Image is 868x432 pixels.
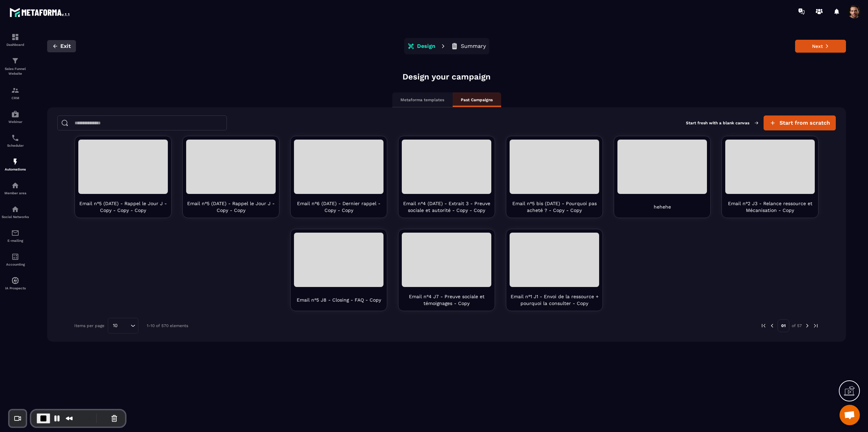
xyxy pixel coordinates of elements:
[406,39,437,53] button: Design
[111,322,120,329] span: 10
[11,110,19,118] img: automations
[11,181,19,190] img: automations
[2,152,29,176] a: automationsautomationsAutomations
[186,200,276,214] p: Email n°5 (DATE) - Rappel le Jour J - Copy - Copy
[2,224,29,248] a: emailemailE-mailing
[654,203,671,210] p: hehehe
[769,323,775,329] img: prev
[2,105,29,129] a: automationsautomationsWebinar
[2,200,29,224] a: social-networksocial-networkSocial Networks
[510,293,599,307] p: Email n°1 J1 - Envoi de la ressource + pourquoi la consulter - Copy
[78,200,168,214] p: Email n°5 (DATE) - Rappel le Jour J - Copy - Copy - Copy
[11,134,19,142] img: scheduler
[417,43,435,50] p: Design
[402,71,491,82] p: Design your campaign
[294,200,383,214] p: Email n°6 (DATE) - Dernier rappel - Copy - Copy
[2,215,29,219] p: Social Networks
[74,323,104,328] p: Items per page
[792,323,802,328] p: of 57
[2,248,29,271] a: accountantaccountantAccounting
[2,144,29,147] p: Scheduler
[2,286,29,290] p: IA Prospects
[764,115,836,130] button: Start from scratch
[780,120,830,126] span: Start from scratch
[297,296,381,303] p: Email n°5 J8 - Closing - FAQ - Copy
[461,97,493,103] p: Past Campaigns
[11,57,19,65] img: formation
[510,200,599,214] p: Email n°5 bis (DATE) - Pourquoi pas acheté ? - Copy - Copy
[2,43,29,47] p: Dashboard
[11,33,19,41] img: formation
[2,120,29,124] p: Webinar
[11,229,19,237] img: email
[777,319,789,332] p: 01
[2,129,29,152] a: schedulerschedulerScheduler
[2,81,29,105] a: formationformationCRM
[47,40,76,52] button: Exit
[402,200,491,214] p: Email n°4 (DATE) - Extrait 3 - Preuve sociale et autorité - Copy - Copy
[11,205,19,213] img: social-network
[2,167,29,171] p: Automations
[9,6,71,18] img: logo
[813,323,819,329] img: next
[686,121,758,125] p: Start fresh with a blank canvas
[2,52,29,81] a: formationformationSales Funnel Website
[840,405,860,425] div: Mở cuộc trò chuyện
[761,323,767,329] img: prev
[402,293,491,307] p: Email n°4 J7 - Preuve sociale et témoignages - Copy
[120,322,129,329] input: Search for option
[2,28,29,52] a: formationformationDashboard
[2,263,29,266] p: Accounting
[449,39,488,53] button: Summary
[2,176,29,200] a: automationsautomationsMember area
[2,239,29,242] p: E-mailing
[108,318,138,334] div: Search for option
[2,96,29,100] p: CRM
[11,253,19,261] img: accountant
[60,43,71,50] span: Exit
[11,158,19,166] img: automations
[795,40,846,53] button: Next
[804,323,810,329] img: next
[461,43,486,50] p: Summary
[11,276,19,285] img: automations
[400,97,444,103] p: Metaforma templates
[725,200,815,214] p: Email n°2 J3 - Relance ressource et Mécanisation - Copy
[147,323,188,328] p: 1-10 of 570 elements
[2,191,29,195] p: Member area
[2,67,29,76] p: Sales Funnel Website
[11,86,19,94] img: formation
